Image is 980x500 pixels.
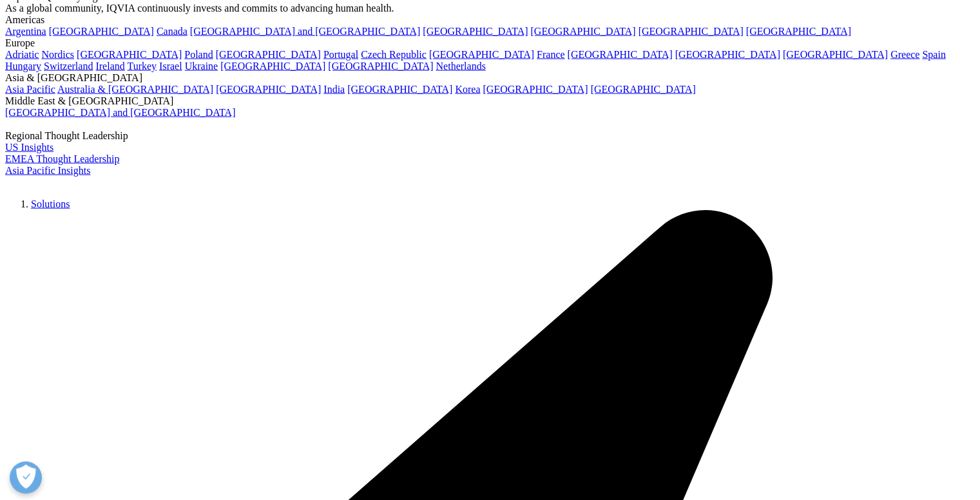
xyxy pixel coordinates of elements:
[5,14,975,26] div: Americas
[5,72,975,84] div: Asia & [GEOGRAPHIC_DATA]
[483,84,588,95] a: [GEOGRAPHIC_DATA]
[591,84,696,95] a: [GEOGRAPHIC_DATA]
[10,461,42,494] button: Open Preferences
[455,84,480,95] a: Korea
[328,61,433,72] a: [GEOGRAPHIC_DATA]
[216,84,321,95] a: [GEOGRAPHIC_DATA]
[5,165,90,176] a: Asia Pacific Insights
[127,61,157,72] a: Turkey
[77,49,182,60] a: [GEOGRAPHIC_DATA]
[31,198,70,209] a: Solutions
[746,26,851,37] a: [GEOGRAPHIC_DATA]
[530,26,635,37] a: [GEOGRAPHIC_DATA]
[568,49,673,60] a: [GEOGRAPHIC_DATA]
[347,84,452,95] a: [GEOGRAPHIC_DATA]
[5,153,119,164] a: EMEA Thought Leadership
[5,37,975,49] div: Europe
[41,49,74,60] a: Nordics
[5,107,235,118] a: [GEOGRAPHIC_DATA] and [GEOGRAPHIC_DATA]
[323,84,345,95] a: India
[44,61,93,72] a: Switzerland
[159,61,182,72] a: Israel
[184,49,213,60] a: Poland
[190,26,420,37] a: [GEOGRAPHIC_DATA] and [GEOGRAPHIC_DATA]
[922,49,945,60] a: Spain
[220,61,325,72] a: [GEOGRAPHIC_DATA]
[783,49,888,60] a: [GEOGRAPHIC_DATA]
[157,26,187,37] a: Canada
[361,49,427,60] a: Czech Republic
[429,49,534,60] a: [GEOGRAPHIC_DATA]
[216,49,321,60] a: [GEOGRAPHIC_DATA]
[185,61,218,72] a: Ukraine
[5,26,46,37] a: Argentina
[5,3,975,14] div: As a global community, IQVIA continuously invests and commits to advancing human health.
[49,26,154,37] a: [GEOGRAPHIC_DATA]
[5,61,41,72] a: Hungary
[95,61,124,72] a: Ireland
[5,130,975,142] div: Regional Thought Leadership
[890,49,919,60] a: Greece
[423,26,528,37] a: [GEOGRAPHIC_DATA]
[57,84,213,95] a: Australia & [GEOGRAPHIC_DATA]
[323,49,358,60] a: Portugal
[675,49,780,60] a: [GEOGRAPHIC_DATA]
[5,142,53,153] a: US Insights
[537,49,565,60] a: France
[5,84,55,95] a: Asia Pacific
[5,49,39,60] a: Adriatic
[639,26,744,37] a: [GEOGRAPHIC_DATA]
[5,95,975,107] div: Middle East & [GEOGRAPHIC_DATA]
[436,61,485,72] a: Netherlands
